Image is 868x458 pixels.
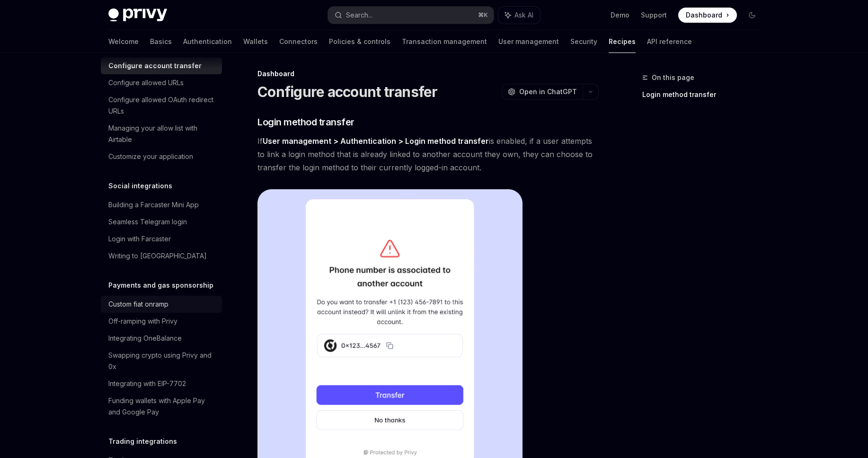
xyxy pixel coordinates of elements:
a: Custom fiat onramp [101,296,222,313]
a: Building a Farcaster Mini App [101,196,222,213]
a: Funding wallets with Apple Pay and Google Pay [101,392,222,421]
a: Configure allowed OAuth redirect URLs [101,91,222,120]
a: Transaction management [402,30,487,53]
button: Ask AI [498,7,540,24]
a: Managing your allow list with Airtable [101,120,222,148]
a: Configure allowed URLs [101,74,222,91]
div: Search... [346,9,372,21]
a: Authentication [183,30,232,53]
a: Policies & controls [329,30,390,53]
div: Building a Farcaster Mini App [108,199,199,211]
h5: Social integrations [108,180,172,192]
div: Dashboard [257,69,599,79]
span: ⌘ K [478,11,488,19]
span: Login method transfer [257,115,354,129]
span: Ask AI [514,10,533,20]
a: Dashboard [678,8,737,23]
button: Toggle dark mode [744,8,760,23]
a: Wallets [243,30,268,53]
a: Writing to [GEOGRAPHIC_DATA] [101,247,222,264]
span: If is enabled, if a user attempts to link a login method that is already linked to another accoun... [257,134,599,174]
a: User management [498,30,559,53]
a: Basics [150,30,172,53]
div: Customize your application [108,151,193,162]
strong: User management > Authentication > Login method transfer [263,136,489,146]
div: Writing to [GEOGRAPHIC_DATA] [108,250,207,262]
a: Off-ramping with Privy [101,313,222,330]
div: Login with Farcaster [108,233,171,245]
a: Seamless Telegram login [101,213,222,230]
div: Integrating OneBalance [108,333,182,344]
img: dark logo [108,9,167,22]
div: Managing your allow list with Airtable [108,123,216,145]
a: Security [570,30,597,53]
div: Custom fiat onramp [108,299,168,310]
div: Off-ramping with Privy [108,316,177,327]
div: Seamless Telegram login [108,216,187,228]
div: Configure allowed OAuth redirect URLs [108,94,216,117]
a: Login method transfer [642,87,767,102]
div: Configure allowed URLs [108,77,184,88]
span: Open in ChatGPT [519,87,577,97]
span: Dashboard [686,10,722,20]
a: Login with Farcaster [101,230,222,247]
a: Demo [611,10,629,20]
a: Integrating OneBalance [101,330,222,347]
a: Welcome [108,30,139,53]
span: On this page [652,72,694,83]
div: Funding wallets with Apple Pay and Google Pay [108,395,216,418]
h5: Payments and gas sponsorship [108,280,213,291]
a: Swapping crypto using Privy and 0x [101,347,222,375]
div: Integrating with EIP-7702 [108,378,186,389]
button: Search...⌘K [328,7,494,24]
h5: Trading integrations [108,436,177,447]
a: API reference [647,30,692,53]
a: Integrating with EIP-7702 [101,375,222,392]
a: Customize your application [101,148,222,165]
a: Connectors [279,30,318,53]
div: Swapping crypto using Privy and 0x [108,350,216,372]
button: Open in ChatGPT [502,84,583,100]
a: Support [641,10,667,20]
a: Recipes [609,30,636,53]
h1: Configure account transfer [257,83,438,100]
